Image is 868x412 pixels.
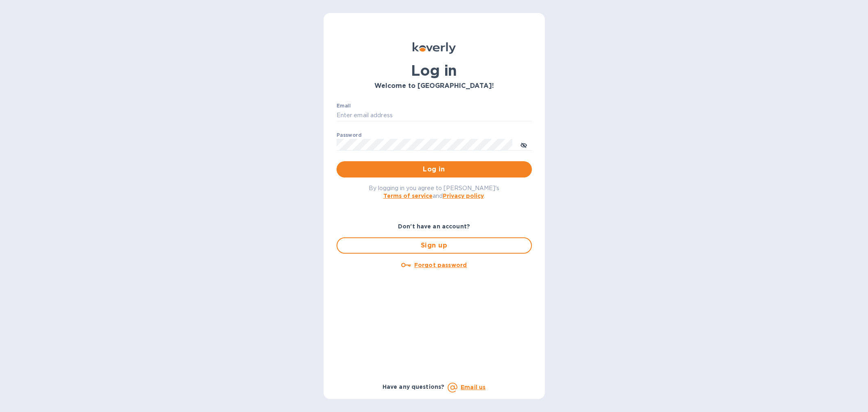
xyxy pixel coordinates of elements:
[383,193,433,199] a: Terms of service
[369,185,499,199] span: By logging in you agree to [PERSON_NAME]'s and .
[343,164,525,174] span: Log in
[337,103,351,108] label: Email
[337,62,532,79] h1: Log in
[337,110,532,122] input: Enter email address
[383,384,445,390] b: Have any questions?
[461,384,485,390] a: Email us
[344,241,525,250] span: Sign up
[414,262,467,268] u: Forgot password
[443,193,484,199] a: Privacy policy
[337,161,532,178] button: Log in
[337,237,532,254] button: Sign up
[413,42,456,54] img: Koverly
[516,136,532,153] button: toggle password visibility
[337,82,532,90] h3: Welcome to [GEOGRAPHIC_DATA]!
[398,223,470,230] b: Don't have an account?
[337,133,361,138] label: Password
